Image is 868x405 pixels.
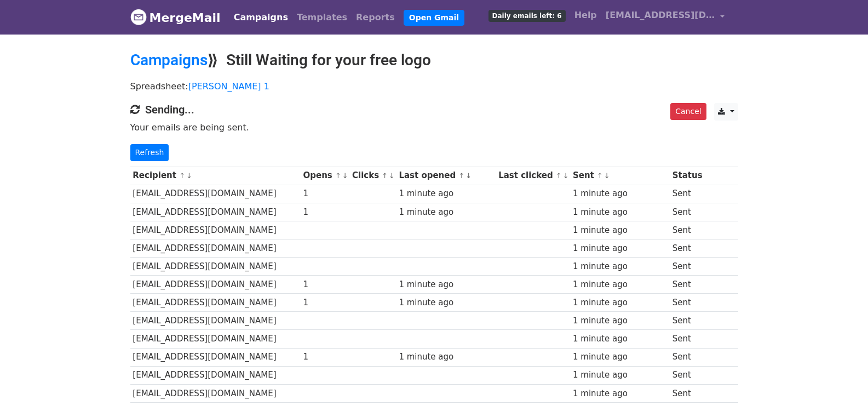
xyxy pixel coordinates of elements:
[670,221,705,239] td: Sent
[573,333,667,345] div: 1 minute ago
[130,276,301,294] td: [EMAIL_ADDRESS][DOMAIN_NAME]
[573,296,667,309] div: 1 minute ago
[573,315,667,327] div: 1 minute ago
[130,81,738,92] p: Spreadsheet:
[399,278,493,291] div: 1 minute ago
[606,9,715,22] span: [EMAIL_ADDRESS][DOMAIN_NAME]
[573,242,667,255] div: 1 minute ago
[186,172,192,180] a: ↓
[573,224,667,237] div: 1 minute ago
[484,4,570,26] a: Daily emails left: 6
[229,7,292,28] a: Campaigns
[573,351,667,363] div: 1 minute ago
[570,167,670,185] th: Sent
[670,103,706,120] a: Cancel
[130,330,301,348] td: [EMAIL_ADDRESS][DOMAIN_NAME]
[303,206,347,219] div: 1
[670,312,705,330] td: Sent
[130,312,301,330] td: [EMAIL_ADDRESS][DOMAIN_NAME]
[670,348,705,366] td: Sent
[670,276,705,294] td: Sent
[301,167,350,185] th: Opens
[399,351,493,363] div: 1 minute ago
[130,294,301,312] td: [EMAIL_ADDRESS][DOMAIN_NAME]
[563,172,569,180] a: ↓
[130,348,301,366] td: [EMAIL_ADDRESS][DOMAIN_NAME]
[458,172,464,180] a: ↑
[303,187,347,200] div: 1
[130,203,301,221] td: [EMAIL_ADDRESS][DOMAIN_NAME]
[130,239,301,257] td: [EMAIL_ADDRESS][DOMAIN_NAME]
[130,185,301,203] td: [EMAIL_ADDRESS][DOMAIN_NAME]
[670,258,705,276] td: Sent
[303,278,347,291] div: 1
[556,172,562,180] a: ↑
[130,51,208,69] a: Campaigns
[670,294,705,312] td: Sent
[396,167,496,185] th: Last opened
[399,296,493,309] div: 1 minute ago
[670,330,705,348] td: Sent
[399,187,493,200] div: 1 minute ago
[570,4,601,26] a: Help
[130,167,301,185] th: Recipient
[292,7,352,28] a: Templates
[597,172,603,180] a: ↑
[342,172,348,180] a: ↓
[179,172,185,180] a: ↑
[573,260,667,273] div: 1 minute ago
[670,185,705,203] td: Sent
[670,366,705,384] td: Sent
[670,167,705,185] th: Status
[303,351,347,363] div: 1
[496,167,570,185] th: Last clicked
[188,81,269,92] a: [PERSON_NAME] 1
[349,167,396,185] th: Clicks
[601,4,729,30] a: [EMAIL_ADDRESS][DOMAIN_NAME]
[670,239,705,257] td: Sent
[130,384,301,402] td: [EMAIL_ADDRESS][DOMAIN_NAME]
[389,172,395,180] a: ↓
[399,206,493,219] div: 1 minute ago
[573,387,667,400] div: 1 minute ago
[130,122,738,133] p: Your emails are being sent.
[670,203,705,221] td: Sent
[382,172,388,180] a: ↑
[488,10,566,22] span: Daily emails left: 6
[573,187,667,200] div: 1 minute ago
[465,172,472,180] a: ↓
[130,9,147,25] img: MergeMail logo
[404,10,464,26] a: Open Gmail
[130,144,169,161] a: Refresh
[130,103,738,116] h4: Sending...
[573,206,667,219] div: 1 minute ago
[670,384,705,402] td: Sent
[130,366,301,384] td: [EMAIL_ADDRESS][DOMAIN_NAME]
[130,6,221,29] a: MergeMail
[130,221,301,239] td: [EMAIL_ADDRESS][DOMAIN_NAME]
[335,172,341,180] a: ↑
[130,51,738,70] h2: ⟫ Still Waiting for your free logo
[573,278,667,291] div: 1 minute ago
[303,296,347,309] div: 1
[352,7,399,28] a: Reports
[130,258,301,276] td: [EMAIL_ADDRESS][DOMAIN_NAME]
[573,369,667,381] div: 1 minute ago
[604,172,610,180] a: ↓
